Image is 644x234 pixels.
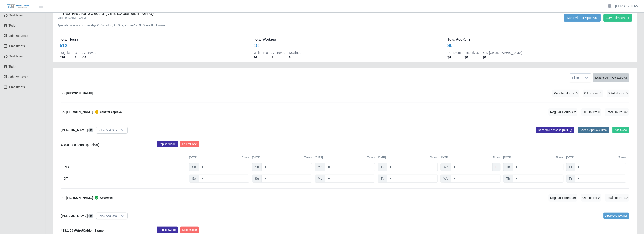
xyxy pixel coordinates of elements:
[189,175,199,183] span: Sa
[503,163,513,171] span: Th
[6,4,29,9] img: SLM Logo
[58,10,293,16] h4: Timesheet for 239073 (Vert Expansion Reno)
[583,90,603,97] span: OT Hours: 0
[58,20,293,27] div: Special characters: H = Holiday, V = Vacation, S = Sick, X = No Call No Show, E = Excused
[96,127,118,133] div: Select Add Ons
[61,103,629,121] button: [PERSON_NAME] Sent for approval Regular Hours: 32 OT Hours: 0 Total Hours: 32
[566,175,575,183] span: Fr
[61,214,88,218] b: [PERSON_NAME]
[483,55,522,60] dd: $0
[9,85,25,89] span: Timesheets
[289,55,301,60] dd: 0
[60,42,67,49] div: 512
[564,14,601,22] button: Send All For Approval
[503,156,564,159] div: [DATE]
[61,84,629,103] button: [PERSON_NAME] Regular Hours: 0 OT Hours: 0 Total Hours: 0
[58,16,293,20] div: Week of [DATE] - [DATE]
[66,195,93,200] b: [PERSON_NAME]
[441,156,501,159] div: [DATE]
[465,50,479,55] dt: Incentives
[605,108,629,116] span: Total Hours: 32
[578,127,609,133] button: Save & Approve Time
[88,128,93,132] a: View/Edit Notes
[604,14,632,22] button: Save Timesheet
[61,143,100,147] b: 408.0.00 (Clean up Labor)
[536,127,574,133] button: Resend (Last sent: [DATE])
[66,91,93,96] b: [PERSON_NAME]
[9,65,16,68] span: Todo
[604,213,629,219] a: Approved [DATE]
[180,141,199,147] button: DeleteCode
[9,55,24,58] span: Dashboard
[180,227,199,233] button: DeleteCode
[465,55,479,60] dd: $0
[82,50,96,55] dt: Approved
[552,90,579,97] span: Regular Hours: 0
[378,156,438,159] div: [DATE]
[9,13,24,17] span: Dashboard
[82,55,96,60] dd: 80
[619,156,626,159] button: Timers
[430,156,438,159] button: Timers
[593,73,629,82] div: bulk actions
[441,163,451,171] span: We
[9,24,16,27] span: Todo
[272,50,285,55] dt: Approved
[157,141,178,147] button: ReplaceCode
[448,37,630,42] dt: Total Add-Ons
[9,44,25,48] span: Timesheets
[64,163,186,171] div: REG
[254,50,268,55] dt: With Time
[88,214,93,218] a: View/Edit Notes
[441,175,451,183] span: We
[60,55,71,60] dd: 510
[315,156,375,159] div: [DATE]
[483,50,522,55] dt: Est. [GEOGRAPHIC_DATA]
[315,163,325,171] span: Mo
[252,163,262,171] span: Su
[593,73,611,82] button: Expand All
[613,127,629,133] button: Add Code
[93,110,122,114] span: Sent for approval
[189,156,249,159] div: [DATE]
[60,50,71,55] dt: Regular
[157,227,178,233] button: ReplaceCode
[252,156,312,159] div: [DATE]
[605,194,629,202] span: Total Hours: 40
[189,163,199,171] span: Sa
[566,163,575,171] span: Fr
[493,156,501,159] button: Timers
[549,194,577,202] span: Regular Hours: 40
[64,175,186,183] div: OT
[75,55,79,60] dd: 2
[75,50,79,55] dt: OT
[9,75,28,79] span: Job Requests
[96,213,118,219] div: Select Add Ons
[367,156,375,159] button: Timers
[503,175,513,183] span: Th
[60,37,242,42] dt: Total Hours
[581,194,601,202] span: OT Hours: 0
[272,55,285,60] dd: 2
[378,175,387,183] span: Tu
[61,128,88,132] b: [PERSON_NAME]
[61,189,629,207] button: [PERSON_NAME] Approved Regular Hours: 40 OT Hours: 0 Total Hours: 40
[610,73,629,82] button: Collapse All
[448,55,461,60] dd: $0
[615,4,642,9] a: [PERSON_NAME]
[242,156,249,159] button: Timers
[304,156,312,159] button: Timers
[252,175,262,183] span: Su
[61,229,107,232] b: 418.1.00 (Wire/Cable - Branch)
[315,175,325,183] span: Mo
[549,108,577,116] span: Regular Hours: 32
[607,90,629,97] span: Total Hours: 0
[581,108,601,116] span: OT Hours: 0
[254,37,436,42] dt: Total Workers
[254,42,259,49] div: 18
[569,74,582,82] span: Filter
[9,34,28,38] span: Job Requests
[566,156,626,159] div: [DATE]
[378,163,387,171] span: Tu
[66,110,93,114] b: [PERSON_NAME]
